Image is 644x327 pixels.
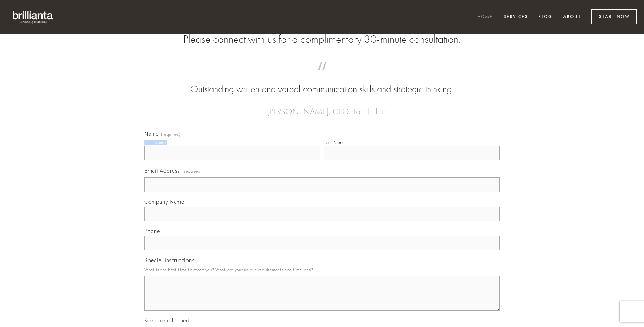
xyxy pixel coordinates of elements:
span: Company Name [144,198,184,205]
blockquote: Outstanding written and verbal communication skills and strategic thinking. [155,69,489,96]
figcaption: — [PERSON_NAME], CEO, TouchPlan [155,96,489,118]
p: What is the best time to reach you? What are your unique requirements and timelines? [144,265,500,274]
a: Home [473,11,497,23]
span: Phone [144,227,160,234]
a: Services [499,11,532,23]
a: Start Now [591,9,637,24]
a: About [559,11,585,23]
span: Special Instructions [144,257,194,264]
span: Email Address [144,167,180,174]
h2: Please connect with us for a complimentary 30-minute consultation. [144,33,500,46]
span: “ [155,69,489,83]
span: Name [144,130,159,137]
div: Last Name [324,140,345,145]
span: Keep me informed [144,317,189,324]
div: First Name [144,140,166,145]
a: Blog [534,11,557,23]
span: (required) [161,132,181,137]
img: brillianta - research, strategy, marketing [7,7,59,27]
span: (required) [183,166,202,176]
